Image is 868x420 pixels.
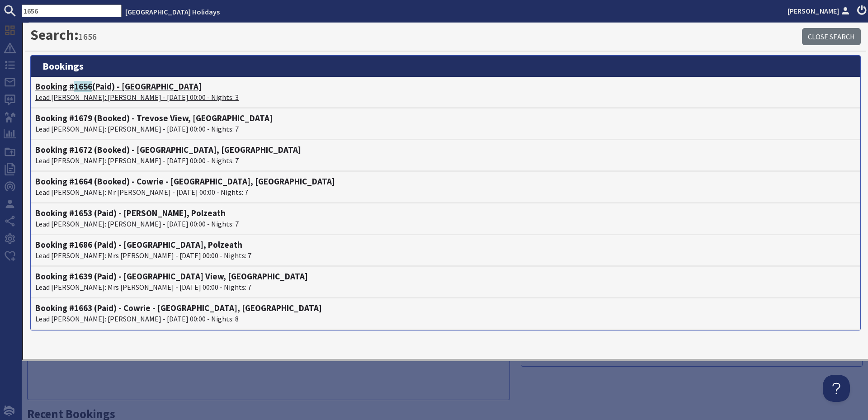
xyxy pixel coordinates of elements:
[35,208,856,218] h4: Booking #1653 (Paid) - [PERSON_NAME], Polzeath
[35,303,856,324] a: Booking #1663 (Paid) - Cowrie - [GEOGRAPHIC_DATA], [GEOGRAPHIC_DATA]Lead [PERSON_NAME]: [PERSON_N...
[35,208,856,229] a: Booking #1653 (Paid) - [PERSON_NAME], PolzeathLead [PERSON_NAME]: [PERSON_NAME] - [DATE] 00:00 - ...
[35,176,856,187] h4: Booking #1664 (Booked) - Cowrie - [GEOGRAPHIC_DATA], [GEOGRAPHIC_DATA]
[35,187,856,198] p: Lead [PERSON_NAME]: Mr [PERSON_NAME] - [DATE] 00:00 - Nights: 7
[74,81,92,92] span: 1656
[35,271,856,282] h4: Booking #1639 (Paid) - [GEOGRAPHIC_DATA] View, [GEOGRAPHIC_DATA]
[35,240,856,261] a: Booking #1686 (Paid) - [GEOGRAPHIC_DATA], PolzeathLead [PERSON_NAME]: Mrs [PERSON_NAME] - [DATE] ...
[35,176,856,198] a: Booking #1664 (Booked) - Cowrie - [GEOGRAPHIC_DATA], [GEOGRAPHIC_DATA]Lead [PERSON_NAME]: Mr [PER...
[802,28,861,45] a: Close Search
[35,113,856,123] h4: Booking #1679 (Booked) - Trevose View, [GEOGRAPHIC_DATA]
[35,113,856,134] a: Booking #1679 (Booked) - Trevose View, [GEOGRAPHIC_DATA]Lead [PERSON_NAME]: [PERSON_NAME] - [DATE...
[35,303,856,313] h4: Booking #1663 (Paid) - Cowrie - [GEOGRAPHIC_DATA], [GEOGRAPHIC_DATA]
[125,7,220,16] a: [GEOGRAPHIC_DATA] Holidays
[35,250,856,261] p: Lead [PERSON_NAME]: Mrs [PERSON_NAME] - [DATE] 00:00 - Nights: 7
[35,282,856,293] p: Lead [PERSON_NAME]: Mrs [PERSON_NAME] - [DATE] 00:00 - Nights: 7
[35,155,856,166] p: Lead [PERSON_NAME]: [PERSON_NAME] - [DATE] 00:00 - Nights: 7
[35,81,856,92] h4: Booking # (Paid) - [GEOGRAPHIC_DATA]
[4,406,14,416] img: staytech_i_w-64f4e8e9ee0a9c174fd5317b4b171b261742d2d393467e5bdba4413f4f884c10.svg
[35,218,856,229] p: Lead [PERSON_NAME]: [PERSON_NAME] - [DATE] 00:00 - Nights: 7
[788,5,852,16] a: [PERSON_NAME]
[35,123,856,134] p: Lead [PERSON_NAME]: [PERSON_NAME] - [DATE] 00:00 - Nights: 7
[35,313,856,324] p: Lead [PERSON_NAME]: [PERSON_NAME] - [DATE] 00:00 - Nights: 8
[35,81,856,103] a: Booking #1656(Paid) - [GEOGRAPHIC_DATA]Lead [PERSON_NAME]: [PERSON_NAME] - [DATE] 00:00 - Nights: 3
[35,145,856,155] h4: Booking #1672 (Booked) - [GEOGRAPHIC_DATA], [GEOGRAPHIC_DATA]
[823,375,850,402] iframe: Toggle Customer Support
[31,56,860,76] h3: bookings
[79,31,97,42] small: 1656
[35,92,856,103] p: Lead [PERSON_NAME]: [PERSON_NAME] - [DATE] 00:00 - Nights: 3
[35,145,856,166] a: Booking #1672 (Booked) - [GEOGRAPHIC_DATA], [GEOGRAPHIC_DATA]Lead [PERSON_NAME]: [PERSON_NAME] - ...
[35,271,856,293] a: Booking #1639 (Paid) - [GEOGRAPHIC_DATA] View, [GEOGRAPHIC_DATA]Lead [PERSON_NAME]: Mrs [PERSON_N...
[22,5,122,17] input: SEARCH
[35,240,856,250] h4: Booking #1686 (Paid) - [GEOGRAPHIC_DATA], Polzeath
[30,26,802,43] h1: Search:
